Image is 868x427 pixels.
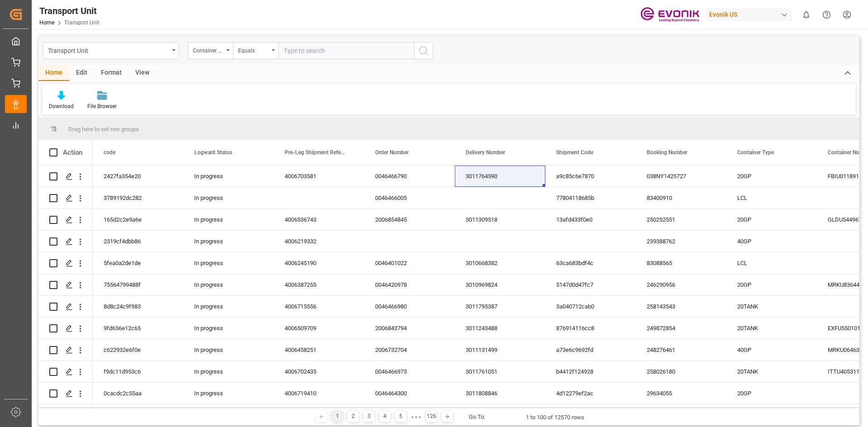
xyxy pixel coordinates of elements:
[726,187,817,209] div: LCL
[38,231,93,252] div: Press SPACE to select this row.
[38,318,93,339] div: Press SPACE to select this row.
[38,296,93,318] div: Press SPACE to select this row.
[48,44,169,56] div: Transport Unit
[364,166,455,187] div: 0046466790
[726,166,817,187] div: 20GP
[93,339,183,361] div: c622932e6f0e
[274,274,364,295] div: 4006387255
[183,252,274,274] div: In progress
[636,296,726,317] div: 258143543
[636,252,726,274] div: 83088565
[816,5,837,25] button: Help Center
[636,187,726,209] div: 83400910
[274,209,364,230] div: 4006536743
[364,187,455,209] div: 0046466005
[274,339,364,361] div: 4006458251
[726,339,817,361] div: 40GP
[455,296,545,317] div: 3011795387
[364,318,455,339] div: 2006843794
[93,209,183,230] div: 165d2c2e9a6e
[636,231,726,252] div: 239388762
[183,361,274,382] div: In progress
[796,5,816,25] button: show 0 new notifications
[545,296,636,317] div: 3a040712cab0
[274,166,364,187] div: 4006703581
[455,318,545,339] div: 3011243488
[364,383,455,404] div: 0046464300
[414,42,433,59] button: search button
[545,209,636,230] div: 13afd433f0e0
[274,296,364,317] div: 4006715556
[726,383,817,404] div: 20GP
[706,6,796,23] button: Evonik US
[647,149,687,156] span: Booking Number
[274,252,364,274] div: 4006245190
[726,209,817,230] div: 20GP
[364,252,455,274] div: 0046401022
[379,411,391,422] div: 4
[93,318,183,339] div: 9fd656e12c65
[194,149,232,156] span: Logward Status
[38,252,93,274] div: Press SPACE to select this row.
[38,339,93,361] div: Press SPACE to select this row.
[38,66,69,81] div: Home
[636,166,726,187] div: 038NY1425727
[726,318,817,339] div: 20TANK
[38,361,93,383] div: Press SPACE to select this row.
[188,42,233,59] button: open menu
[364,361,455,382] div: 0046466973
[274,361,364,382] div: 4006702435
[183,209,274,230] div: In progress
[348,411,359,422] div: 2
[49,102,74,110] div: Download
[455,339,545,361] div: 3011131499
[39,19,54,26] a: Home
[545,187,636,209] div: 77804118685b
[726,231,817,252] div: 40GP
[364,209,455,230] div: 2006854845
[455,166,545,187] div: 3011764590
[193,44,224,55] div: Container Number
[183,274,274,295] div: In progress
[183,339,274,361] div: In progress
[706,8,792,21] div: Evonik US
[68,126,139,133] span: Drag here to set row groups
[726,274,817,295] div: 20GP
[129,66,156,81] div: View
[274,231,364,252] div: 4006219332
[38,209,93,231] div: Press SPACE to select this row.
[233,42,278,59] button: open menu
[455,361,545,382] div: 3011761051
[455,274,545,295] div: 3010969824
[636,209,726,230] div: 250252551
[43,42,179,59] button: open menu
[545,274,636,295] div: 5147d0d47fc7
[93,274,183,295] div: 75564799488f
[726,296,817,317] div: 20TANK
[274,383,364,404] div: 4006719410
[455,252,545,274] div: 3010668382
[636,383,726,404] div: 29634055
[363,411,375,422] div: 3
[545,252,636,274] div: 63ca683bdf4c
[274,318,364,339] div: 4006509709
[183,231,274,252] div: In progress
[93,187,183,209] div: 3789192dc282
[545,383,636,404] div: 4d12279ef2ac
[545,318,636,339] div: 876914116cc8
[183,383,274,404] div: In progress
[285,149,345,156] span: Pre-Leg Shipment Reference Evonik
[545,361,636,382] div: b4412f124928
[93,252,183,274] div: 5fea0a2de1de
[93,296,183,317] div: 8d8c24c9f983
[38,166,93,187] div: Press SPACE to select this row.
[87,102,117,110] div: File Browser
[38,274,93,296] div: Press SPACE to select this row.
[640,7,699,23] img: Evonik-brand-mark-Deep-Purple-RGB.jpeg_1700498283.jpeg
[469,413,485,422] div: Go To:
[39,4,100,18] div: Transport Unit
[556,149,593,156] span: Shipment Code
[636,361,726,382] div: 258026180
[364,274,455,295] div: 0046420978
[364,296,455,317] div: 0046466980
